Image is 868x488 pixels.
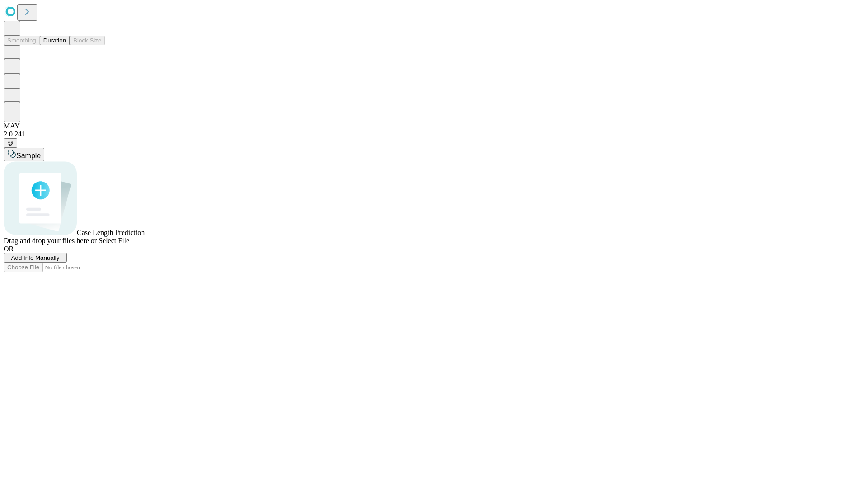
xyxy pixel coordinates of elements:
[70,36,105,45] button: Block Size
[77,229,145,236] span: Case Length Prediction
[4,130,864,138] div: 2.0.241
[4,138,17,148] button: @
[4,36,40,45] button: Smoothing
[4,237,97,244] span: Drag and drop your files here or
[4,122,864,130] div: MAY
[11,254,60,261] span: Add Info Manually
[99,237,129,244] span: Select File
[40,36,70,45] button: Duration
[4,253,67,263] button: Add Info Manually
[4,148,44,161] button: Sample
[16,152,41,160] span: Sample
[7,140,14,146] span: @
[4,245,14,253] span: OR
